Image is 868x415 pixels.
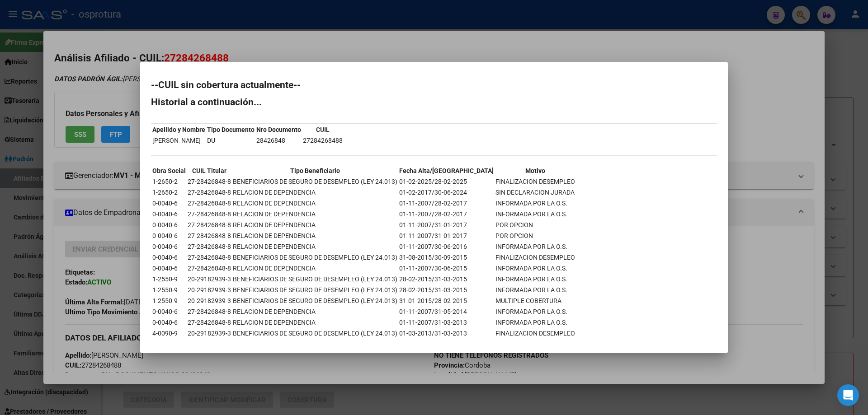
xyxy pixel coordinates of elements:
[152,296,186,306] td: 1-2550-9
[152,135,206,145] td: [PERSON_NAME]
[399,209,494,219] td: 01-11-2007/28-02-2017
[232,242,398,252] td: RELACION DE DEPENDENCIA
[152,231,186,241] td: 0-0040-6
[152,198,186,208] td: 0-0040-6
[207,135,255,145] td: DU
[399,166,494,176] th: Fecha Alta/[GEOGRAPHIC_DATA]
[152,166,186,176] th: Obra Social
[399,187,494,197] td: 01-02-2017/30-06-2024
[187,242,231,252] td: 27-28426848-8
[837,384,859,406] div: Open Intercom Messenger
[495,231,576,241] td: POR OPCION
[495,252,576,262] td: FINALIZACION DESEMPLEO
[187,231,231,241] td: 27-28426848-8
[152,274,186,284] td: 1-2550-9
[232,187,398,197] td: RELACION DE DEPENDENCIA
[232,263,398,273] td: RELACION DE DEPENDENCIA
[256,135,302,145] td: 28426848
[232,274,398,284] td: BENEFICIARIOS DE SEGURO DE DESEMPLEO (LEY 24.013)
[399,177,494,187] td: 01-02-2025/28-02-2025
[152,187,186,197] td: 1-2650-2
[495,296,576,306] td: MULTIPLE COBERTURA
[399,296,494,306] td: 31-01-2015/28-02-2015
[399,198,494,208] td: 01-11-2007/28-02-2017
[187,328,231,338] td: 20-29182939-3
[495,187,576,197] td: SIN DECLARACION JURADA
[495,198,576,208] td: INFORMADA POR LA O.S.
[232,317,398,327] td: RELACION DE DEPENDENCIA
[399,274,494,284] td: 28-02-2015/31-03-2015
[399,307,494,317] td: 01-11-2007/31-05-2014
[399,231,494,241] td: 01-11-2007/31-01-2017
[495,242,576,252] td: INFORMADA POR LA O.S.
[232,296,398,306] td: BENEFICIARIOS DE SEGURO DE DESEMPLEO (LEY 24.013)
[187,296,231,306] td: 20-29182939-3
[152,263,186,273] td: 0-0040-6
[152,328,186,338] td: 4-0090-9
[495,274,576,284] td: INFORMADA POR LA O.S.
[152,177,186,187] td: 1-2650-2
[399,242,494,252] td: 01-11-2007/30-06-2016
[495,307,576,317] td: INFORMADA POR LA O.S.
[152,220,186,230] td: 0-0040-6
[302,135,343,145] td: 27284268488
[495,220,576,230] td: POR OPCION
[399,285,494,295] td: 28-02-2015/31-03-2015
[232,166,398,176] th: Tipo Beneficiario
[187,317,231,327] td: 27-28426848-8
[152,252,186,262] td: 0-0040-6
[152,317,186,327] td: 0-0040-6
[495,285,576,295] td: INFORMADA POR LA O.S.
[495,263,576,273] td: INFORMADA POR LA O.S.
[187,307,231,317] td: 27-28426848-8
[151,98,717,107] h2: Historial a continuación...
[187,252,231,262] td: 27-28426848-8
[152,285,186,295] td: 1-2550-9
[495,166,576,176] th: Motivo
[399,220,494,230] td: 01-11-2007/31-01-2017
[187,198,231,208] td: 27-28426848-8
[152,209,186,219] td: 0-0040-6
[232,177,398,187] td: BENEFICIARIOS DE SEGURO DE DESEMPLEO (LEY 24.013)
[256,125,302,135] th: Nro Documento
[151,80,717,89] h2: --CUIL sin cobertura actualmente--
[152,125,206,135] th: Apellido y Nombre
[187,187,231,197] td: 27-28426848-8
[495,209,576,219] td: INFORMADA POR LA O.S.
[232,231,398,241] td: RELACION DE DEPENDENCIA
[187,209,231,219] td: 27-28426848-8
[495,317,576,327] td: INFORMADA POR LA O.S.
[232,220,398,230] td: RELACION DE DEPENDENCIA
[232,328,398,338] td: BENEFICIARIOS DE SEGURO DE DESEMPLEO (LEY 24.013)
[399,263,494,273] td: 01-11-2007/30-06-2015
[187,220,231,230] td: 27-28426848-8
[399,252,494,262] td: 31-08-2015/30-09-2015
[187,263,231,273] td: 27-28426848-8
[232,198,398,208] td: RELACION DE DEPENDENCIA
[302,125,343,135] th: CUIL
[152,307,186,317] td: 0-0040-6
[232,252,398,262] td: BENEFICIARIOS DE SEGURO DE DESEMPLEO (LEY 24.013)
[207,125,255,135] th: Tipo Documento
[399,317,494,327] td: 01-11-2007/31-03-2013
[495,328,576,338] td: FINALIZACION DESEMPLEO
[152,242,186,252] td: 0-0040-6
[399,328,494,338] td: 01-03-2013/31-03-2013
[187,166,231,176] th: CUIL Titular
[232,285,398,295] td: BENEFICIARIOS DE SEGURO DE DESEMPLEO (LEY 24.013)
[187,285,231,295] td: 20-29182939-3
[187,177,231,187] td: 27-28426848-8
[232,209,398,219] td: RELACION DE DEPENDENCIA
[232,307,398,317] td: RELACION DE DEPENDENCIA
[495,177,576,187] td: FINALIZACION DESEMPLEO
[187,274,231,284] td: 20-29182939-3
